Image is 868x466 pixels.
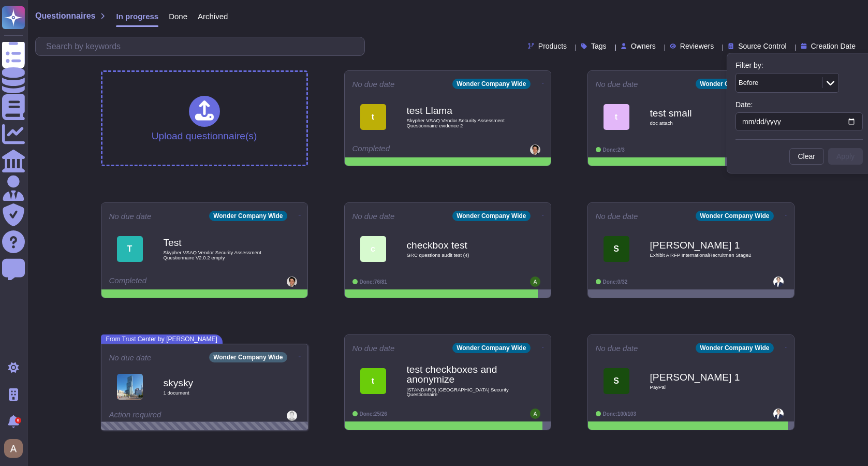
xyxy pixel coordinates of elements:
[696,343,773,353] div: Wonder Company Wide
[738,42,786,50] span: Source Control
[35,12,95,20] span: Questionnaires
[109,354,152,361] span: No due date
[452,79,530,89] div: Wonder Company Wide
[596,80,638,88] span: No due date
[650,385,754,390] span: PayPal
[198,12,228,20] span: Archived
[538,42,567,50] span: Products
[407,387,510,397] span: [STANDARD] [GEOGRAPHIC_DATA] Security Questionnaire
[41,37,364,55] input: Search by keywords
[773,409,784,419] img: user
[360,104,386,130] div: t
[591,42,607,50] span: Tags
[101,334,223,344] span: From Trust Center by [PERSON_NAME]
[287,411,297,421] img: user
[360,279,387,285] span: Done: 76/81
[739,79,758,86] div: Before
[2,437,30,460] button: user
[15,417,21,424] div: 8
[109,410,161,419] span: Action required
[407,365,510,384] b: test checkboxes and anonymize
[287,276,297,287] img: user
[116,12,158,20] span: In progress
[209,352,287,362] div: Wonder Company Wide
[650,108,754,118] b: test small
[360,236,386,262] div: c
[828,148,863,165] button: Apply
[452,343,530,353] div: Wonder Company Wide
[789,148,824,165] button: Clear
[530,276,540,287] img: user
[650,372,754,382] b: [PERSON_NAME] 1
[164,238,267,247] b: Test
[530,144,540,155] img: user
[109,212,152,220] span: No due date
[407,118,510,128] span: Skypher VSAQ Vendor Security Assessment Questionnaire evidence 2
[596,344,638,352] span: No due date
[360,368,386,394] div: t
[530,409,540,419] img: user
[696,79,773,89] div: Wonder Company Wide
[604,368,629,394] div: S
[631,42,656,50] span: Owners
[4,439,23,458] img: user
[117,236,143,262] div: T
[603,147,625,153] span: Done: 2/3
[680,42,714,50] span: Reviewers
[352,344,395,352] span: No due date
[407,240,510,250] b: checkbox test
[164,250,267,260] span: Skypher VSAQ Vendor Security Assessment Questionnaire V2.0.2 empty
[117,374,143,400] img: Logo
[811,42,856,50] span: Creation Date
[169,12,187,20] span: Done
[407,106,510,115] b: test Llama
[360,411,387,417] span: Done: 25/26
[407,253,510,258] span: GRC questions audit test (4)
[352,212,395,220] span: No due date
[596,212,638,220] span: No due date
[109,276,236,287] div: Completed
[735,101,863,108] label: Date:
[650,121,754,126] span: doc attach
[604,236,629,262] div: S
[696,211,773,221] div: Wonder Company Wide
[164,378,267,388] b: skysky
[209,211,287,221] div: Wonder Company Wide
[352,144,479,155] div: Completed
[604,104,629,130] div: t
[603,411,637,417] span: Done: 100/103
[603,279,628,285] span: Done: 0/32
[152,96,257,141] div: Upload questionnaire(s)
[352,80,395,88] span: No due date
[650,253,754,258] span: Exhibit A RFP InternationalRecruitmen Stage2
[735,62,863,69] label: Filter by:
[452,211,530,221] div: Wonder Company Wide
[650,240,754,250] b: [PERSON_NAME] 1
[164,390,267,396] span: 1 document
[773,276,784,287] img: user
